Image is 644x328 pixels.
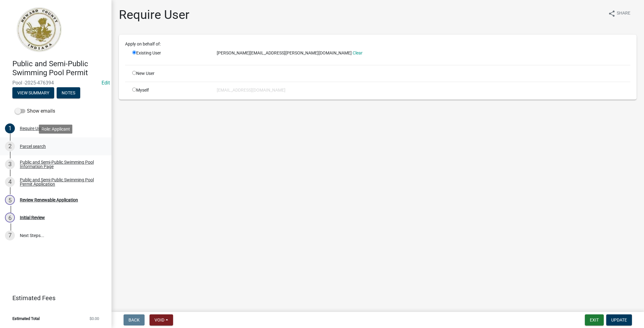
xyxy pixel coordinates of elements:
[5,292,102,304] a: Estimated Fees
[128,50,212,60] div: Existing User
[154,317,164,322] span: Void
[585,314,604,326] button: Exit
[617,10,630,17] span: Share
[128,317,140,322] span: Back
[12,91,54,96] wm-modal-confirm: Summary
[20,215,45,220] div: Initial Review
[5,159,15,169] div: 3
[20,198,78,202] div: Review Renewable Application
[128,87,212,93] div: Myself
[608,10,616,17] i: share
[102,80,110,86] a: Edit
[89,317,99,321] span: $0.00
[39,124,72,133] div: Role: Applicant
[102,80,110,86] wm-modal-confirm: Edit Application Number
[5,195,15,205] div: 5
[128,70,212,77] div: New User
[119,7,189,22] h1: Require User
[15,107,55,115] label: Show emails
[20,160,102,169] div: Public and Semi-Public Swimming Pool Information Page
[124,314,145,326] button: Back
[12,6,65,53] img: Howard County, Indiana
[606,314,632,326] button: Update
[20,144,46,149] div: Parcel search
[5,141,15,151] div: 2
[353,50,363,55] a: Clear
[150,314,173,326] button: Void
[20,126,44,131] div: Require User
[120,41,635,47] div: Apply on behalf of:
[12,59,107,77] h4: Public and Semi-Public Swimming Pool Permit
[57,91,80,96] wm-modal-confirm: Notes
[12,80,99,86] span: Pool -2025-476394
[5,231,15,240] div: 7
[5,177,15,187] div: 4
[12,317,40,321] span: Estimated Total
[611,317,627,322] span: Update
[57,87,80,98] button: Notes
[20,178,102,186] div: Public and Semi-Public Swimming Pool Permit Application
[217,50,352,55] span: [PERSON_NAME][EMAIL_ADDRESS][PERSON_NAME][DOMAIN_NAME]
[5,213,15,222] div: 6
[12,87,54,98] button: View Summary
[5,123,15,133] div: 1
[603,7,635,19] button: shareShare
